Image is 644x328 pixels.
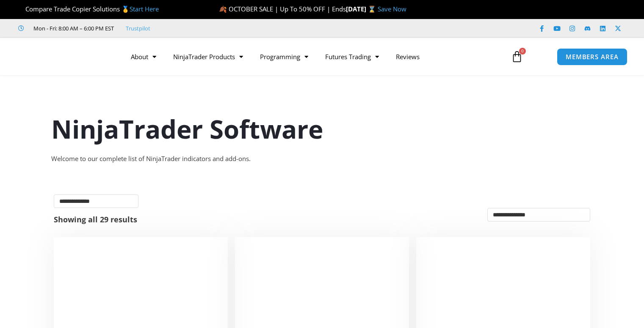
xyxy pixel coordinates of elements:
[346,5,378,13] strong: [DATE] ⌛
[130,5,159,13] a: Start Here
[219,5,346,13] span: 🍂 OCTOBER SALE | Up To 50% OFF | Ends
[51,153,593,165] div: Welcome to our complete list of NinjaTrader indicators and add-ons.
[378,5,406,13] a: Save Now
[317,47,387,66] a: Futures Trading
[31,23,114,33] span: Mon - Fri: 8:00 AM – 6:00 PM EST
[122,47,503,66] nav: Menu
[498,44,536,69] a: 0
[252,47,317,66] a: Programming
[557,48,627,66] a: MEMBERS AREA
[165,47,252,66] a: NinjaTrader Products
[51,111,593,147] h1: NinjaTrader Software
[487,208,590,221] select: Shop order
[19,6,25,12] img: 🏆
[122,47,165,66] a: About
[387,47,428,66] a: Reviews
[126,23,150,33] a: Trustpilot
[54,216,137,223] p: Showing all 29 results
[18,5,159,13] span: Compare Trade Copier Solutions 🥇
[519,48,526,55] span: 0
[566,54,619,60] span: MEMBERS AREA
[18,41,109,72] img: LogoAI | Affordable Indicators – NinjaTrader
